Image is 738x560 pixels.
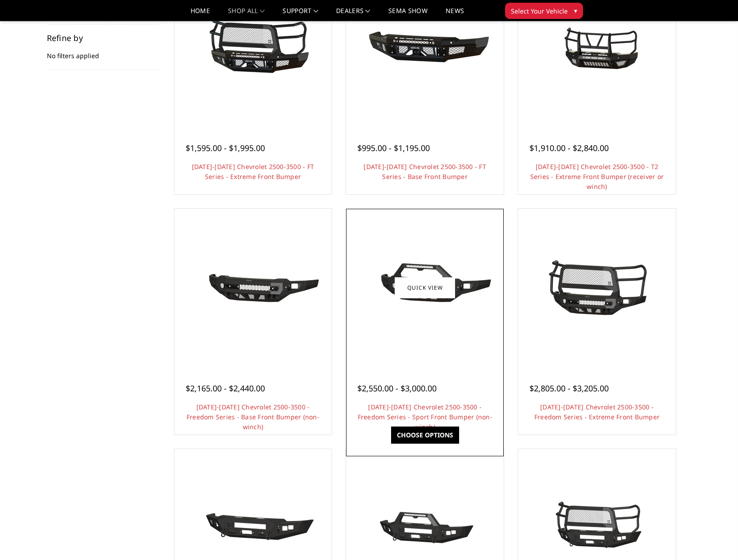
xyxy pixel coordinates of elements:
[574,6,577,15] span: ▾
[228,8,264,21] a: shop all
[511,6,568,16] span: Select Your Vehicle
[282,8,318,21] a: Support
[391,427,459,444] a: Choose Options
[187,403,319,431] a: [DATE]-[DATE] Chevrolet 2500-3500 - Freedom Series - Base Front Bumper (non-winch)
[177,211,330,364] a: 2024-2025 Chevrolet 2500-3500 - Freedom Series - Base Front Bumper (non-winch)
[357,383,437,394] span: $2,550.00 - $3,000.00
[357,142,430,153] span: $995.00 - $1,195.00
[353,254,497,321] img: 2024-2025 Chevrolet 2500-3500 - Freedom Series - Sport Front Bumper (non-winch)
[525,254,669,321] img: 2024-2025 Chevrolet 2500-3500 - Freedom Series - Extreme Front Bumper
[47,34,159,70] div: No filters applied
[186,383,265,394] span: $2,165.00 - $2,440.00
[529,142,609,153] span: $1,910.00 - $2,840.00
[529,383,609,394] span: $2,805.00 - $3,205.00
[336,8,370,21] a: Dealers
[181,254,325,321] img: 2024-2025 Chevrolet 2500-3500 - Freedom Series - Base Front Bumper (non-winch)
[191,8,210,21] a: Home
[192,162,314,181] a: [DATE]-[DATE] Chevrolet 2500-3500 - FT Series - Extreme Front Bumper
[388,8,428,21] a: SEMA Show
[47,34,159,42] h5: Refine by
[395,277,455,298] a: Quick view
[186,142,265,153] span: $1,595.00 - $1,995.00
[446,8,464,21] a: News
[534,403,660,421] a: [DATE]-[DATE] Chevrolet 2500-3500 - Freedom Series - Extreme Front Bumper
[348,211,501,364] a: 2024-2025 Chevrolet 2500-3500 - Freedom Series - Sport Front Bumper (non-winch)
[364,162,486,181] a: [DATE]-[DATE] Chevrolet 2500-3500 - FT Series - Base Front Bumper
[505,3,583,19] button: Select Your Vehicle
[358,403,492,431] a: [DATE]-[DATE] Chevrolet 2500-3500 - Freedom Series - Sport Front Bumper (non-winch)
[520,211,674,364] a: 2024-2025 Chevrolet 2500-3500 - Freedom Series - Extreme Front Bumper
[530,162,664,191] a: [DATE]-[DATE] Chevrolet 2500-3500 - T2 Series - Extreme Front Bumper (receiver or winch)
[693,517,738,560] iframe: Chat Widget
